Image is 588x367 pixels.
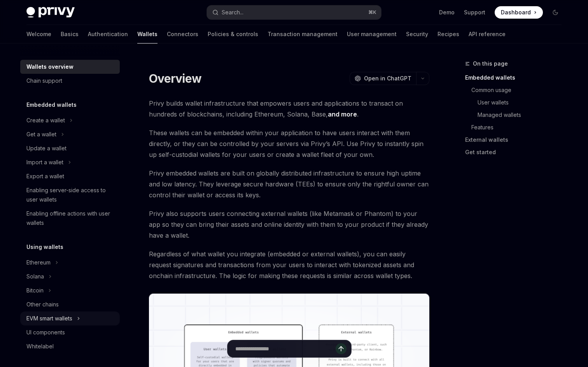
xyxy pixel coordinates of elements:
[26,242,63,252] h5: Using wallets
[26,62,73,71] div: Wallets overview
[149,127,429,160] span: These wallets can be embedded within your application to have users interact with them directly, ...
[26,130,56,139] div: Get a wallet
[465,146,568,158] a: Get started
[26,158,63,167] div: Import a wallet
[149,249,429,281] span: Regardless of what wallet you integrate (embedded or external wallets), you can easily request si...
[437,25,459,43] a: Recipes
[26,7,75,18] img: dark logo
[26,328,65,337] div: UI components
[149,98,429,120] span: Privy builds wallet infrastructure that empowers users and applications to transact on hundreds o...
[473,59,508,68] span: On this page
[20,339,120,353] a: Whitelabel
[471,121,568,134] a: Features
[20,169,120,183] a: Export a wallet
[149,168,429,200] span: Privy embedded wallets are built on globally distributed infrastructure to ensure high uptime and...
[478,96,568,109] a: User wallets
[26,272,44,281] div: Solana
[465,134,568,146] a: External wallets
[350,72,416,85] button: Open in ChatGPT
[336,343,346,354] button: Send message
[207,5,381,19] button: Search...⌘K
[26,314,72,323] div: EVM smart wallets
[61,25,79,43] a: Basics
[137,25,157,43] a: Wallets
[495,6,543,19] a: Dashboard
[20,207,120,230] a: Enabling offline actions with user wallets
[20,74,120,88] a: Chain support
[149,208,429,241] span: Privy also supports users connecting external wallets (like Metamask or Phantom) to your app so t...
[20,183,120,207] a: Enabling server-side access to user wallets
[26,100,77,110] h5: Embedded wallets
[471,84,568,96] a: Common usage
[26,144,66,153] div: Update a wallet
[464,9,485,16] a: Support
[20,60,120,74] a: Wallets overview
[26,116,65,125] div: Create a wallet
[26,286,44,295] div: Bitcoin
[364,75,411,82] span: Open in ChatGPT
[406,25,428,43] a: Security
[368,9,376,16] span: ⌘ K
[20,325,120,339] a: UI components
[26,300,59,309] div: Other chains
[88,25,128,43] a: Authentication
[347,25,397,43] a: User management
[549,6,562,19] button: Toggle dark mode
[208,25,258,43] a: Policies & controls
[149,71,201,85] h1: Overview
[328,110,357,118] a: and more
[268,25,338,43] a: Transaction management
[20,297,120,311] a: Other chains
[26,209,115,228] div: Enabling offline actions with user wallets
[478,109,568,121] a: Managed wallets
[20,141,120,155] a: Update a wallet
[26,25,51,43] a: Welcome
[439,9,455,16] a: Demo
[26,186,115,204] div: Enabling server-side access to user wallets
[26,258,51,267] div: Ethereum
[167,25,198,43] a: Connectors
[465,71,568,84] a: Embedded wallets
[222,8,243,17] div: Search...
[501,9,531,16] span: Dashboard
[26,76,62,85] div: Chain support
[469,25,506,43] a: API reference
[26,342,54,351] div: Whitelabel
[26,172,64,181] div: Export a wallet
